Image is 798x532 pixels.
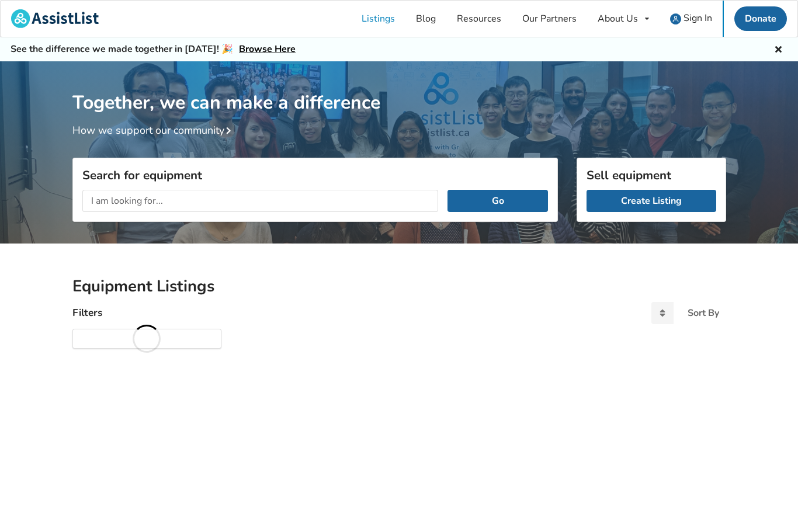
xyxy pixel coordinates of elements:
input: I am looking for... [82,190,439,212]
div: Sort By [688,308,719,318]
a: Create Listing [587,190,716,212]
a: Blog [405,1,446,37]
h3: Sell equipment [587,168,716,183]
a: How we support our community [72,123,236,137]
h5: See the difference we made together in [DATE]! 🎉 [11,43,296,55]
a: Listings [351,1,405,37]
h4: Filters [72,306,102,319]
h1: Together, we can make a difference [72,61,726,114]
img: user icon [670,13,681,25]
h2: Equipment Listings [72,276,726,297]
a: Donate [734,6,787,31]
a: user icon Sign In [660,1,723,37]
img: assistlist-logo [11,9,99,28]
h3: Search for equipment [82,168,548,183]
a: Our Partners [512,1,587,37]
span: Sign In [683,12,712,25]
div: About Us [598,14,638,23]
a: Resources [446,1,512,37]
button: Go [447,190,547,212]
a: Browse Here [239,43,296,55]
